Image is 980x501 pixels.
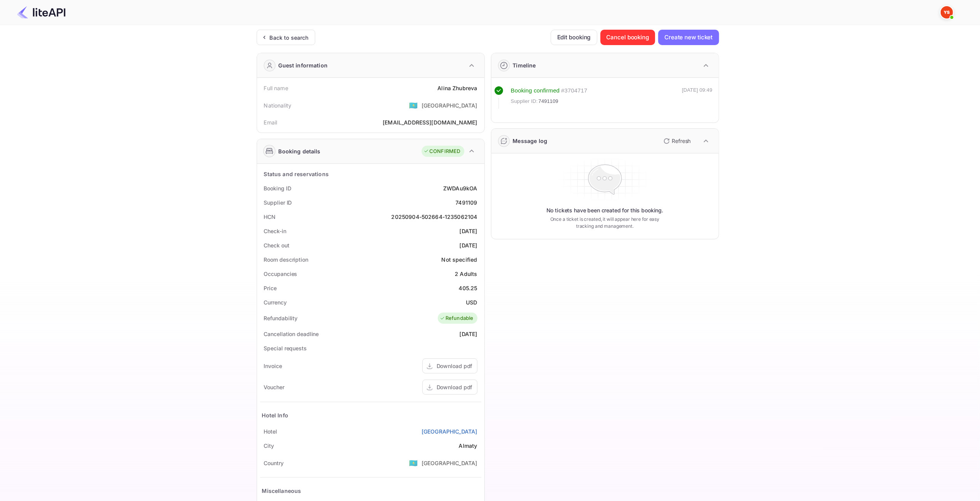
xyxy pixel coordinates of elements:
[264,298,287,306] div: Currency
[424,148,460,155] div: CONFIRMED
[511,98,538,105] span: Supplier ID:
[264,383,284,391] div: Voucher
[264,344,307,352] div: Special requests
[456,198,477,207] div: 7491109
[546,207,664,214] p: No tickets have been created for this booking.
[264,270,298,278] div: Occupancies
[511,86,560,95] div: Booking confirmed
[460,241,477,249] div: [DATE]
[422,427,477,435] a: [GEOGRAPHIC_DATA]
[392,213,477,221] div: 20250904-502664-1235062104
[422,101,477,109] div: [GEOGRAPHIC_DATA]
[513,61,536,69] div: Timeline
[264,442,274,450] div: City
[561,86,587,95] div: # 3704717
[383,118,477,126] div: [EMAIL_ADDRESS][DOMAIN_NAME]
[460,227,477,235] div: [DATE]
[264,227,286,235] div: Check-in
[442,256,477,264] div: Not specified
[658,30,719,45] button: Create new ticket
[270,34,309,42] div: Back to search
[264,362,282,370] div: Invoice
[264,427,277,435] div: Hotel
[682,86,713,109] div: [DATE] 09:49
[264,241,289,249] div: Check out
[422,459,477,467] div: [GEOGRAPHIC_DATA]
[279,147,321,155] div: Booking details
[264,101,292,109] div: Nationality
[551,30,597,45] button: Edit booking
[264,184,291,192] div: Booking ID
[264,84,288,92] div: Full name
[262,411,289,419] div: Hotel Info
[264,213,276,221] div: HCN
[264,118,277,126] div: Email
[459,284,477,292] div: 405.25
[455,270,477,278] div: 2 Adults
[672,137,691,145] p: Refresh
[460,330,477,338] div: [DATE]
[279,61,328,69] div: Guest information
[437,362,472,370] div: Download pdf
[440,314,474,322] div: Refundable
[659,135,694,147] button: Refresh
[264,459,284,467] div: Country
[264,198,292,207] div: Supplier ID
[437,383,472,391] div: Download pdf
[264,284,277,292] div: Price
[466,298,477,306] div: USD
[17,6,66,18] img: LiteAPI Logo
[437,84,477,92] div: Alina Zhubreva
[443,184,477,192] div: ZWDAu9kOA
[941,6,953,18] img: Yandex Support
[264,170,329,178] div: Status and reservations
[409,98,418,112] span: United States
[544,216,666,230] p: Once a ticket is created, it will appear here for easy tracking and management.
[513,137,548,145] div: Message log
[264,256,308,264] div: Room description
[262,487,301,495] div: Miscellaneous
[264,314,298,322] div: Refundability
[409,456,418,470] span: United States
[538,98,558,105] span: 7491109
[459,442,477,450] div: Almaty
[600,30,656,45] button: Cancel booking
[264,330,319,338] div: Cancellation deadline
